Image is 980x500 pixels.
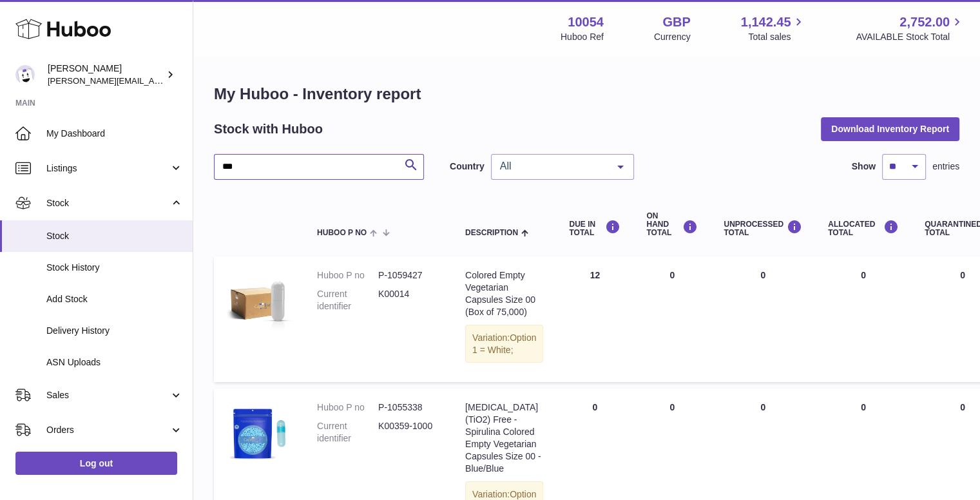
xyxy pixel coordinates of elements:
[317,401,378,414] dt: Huboo P no
[741,14,791,31] span: 1,142.45
[932,160,959,173] span: entries
[556,256,633,382] td: 12
[741,14,806,43] a: 1,142.45 Total sales
[465,325,543,363] div: Variation:
[46,293,183,305] span: Add Stock
[561,31,604,43] div: Huboo Ref
[46,197,169,209] span: Stock
[46,356,183,369] span: ASN Uploads
[46,162,169,175] span: Listings
[646,212,698,238] div: ON HAND Total
[317,288,378,312] dt: Current identifier
[46,325,183,337] span: Delivery History
[48,75,258,86] span: [PERSON_NAME][EMAIL_ADDRESS][DOMAIN_NAME]
[227,401,291,466] img: product image
[48,63,164,87] div: [PERSON_NAME]
[899,14,950,31] span: 2,752.00
[317,269,378,282] dt: Huboo P no
[317,420,378,445] dt: Current identifier
[828,220,899,237] div: ALLOCATED Total
[856,31,965,43] span: AVAILABLE Stock Total
[465,229,518,237] span: Description
[821,117,959,140] button: Download Inventory Report
[450,160,485,173] label: Country
[46,128,183,140] span: My Dashboard
[465,401,543,474] div: [MEDICAL_DATA] (TiO2) Free - Spirulina Colored Empty Vegetarian Capsules Size 00 - Blue/Blue
[960,270,965,280] span: 0
[711,256,815,382] td: 0
[46,262,183,274] span: Stock History
[654,31,691,43] div: Currency
[227,269,291,334] img: product image
[378,269,439,282] dd: P-1059427
[569,220,620,237] div: DUE IN TOTAL
[960,402,965,412] span: 0
[46,424,169,436] span: Orders
[465,269,543,318] div: Colored Empty Vegetarian Capsules Size 00 (Box of 75,000)
[852,160,876,173] label: Show
[662,14,690,31] strong: GBP
[214,84,959,104] h1: My Huboo - Inventory report
[815,256,912,382] td: 0
[46,230,183,242] span: Stock
[214,120,323,138] h2: Stock with Huboo
[568,14,604,31] strong: 10054
[317,229,367,237] span: Huboo P no
[378,288,439,312] dd: K00014
[15,452,177,475] a: Log out
[633,256,711,382] td: 0
[378,401,439,414] dd: P-1055338
[15,65,35,84] img: luz@capsuline.com
[378,420,439,445] dd: K00359-1000
[497,160,608,173] span: All
[724,220,802,237] div: UNPROCESSED Total
[472,332,536,355] span: Option 1 = White;
[46,389,169,401] span: Sales
[856,14,965,43] a: 2,752.00 AVAILABLE Stock Total
[748,31,805,43] span: Total sales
